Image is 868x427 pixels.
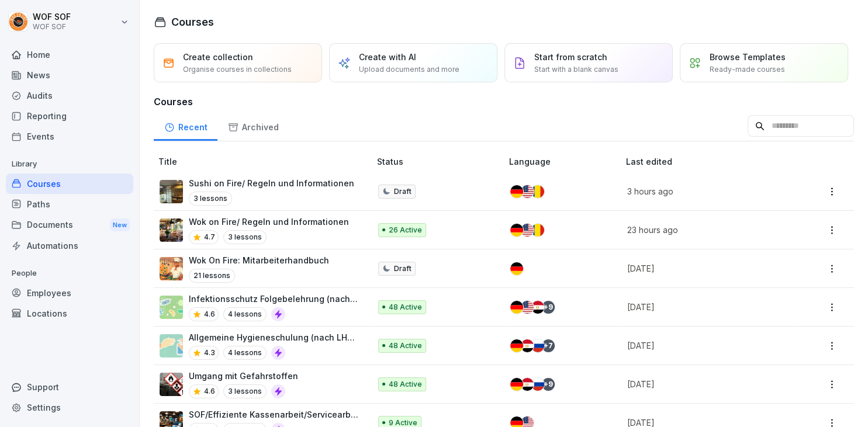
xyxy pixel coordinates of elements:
img: de.svg [510,224,523,237]
div: Documents [6,214,133,236]
p: 48 Active [389,341,422,351]
p: [DATE] [627,378,781,390]
p: Draft [394,186,411,197]
a: Courses [6,173,133,194]
p: Upload documents and more [359,64,459,75]
p: 3 lessons [223,230,267,244]
img: de.svg [510,339,523,352]
p: Title [158,155,372,168]
a: Audits [6,85,133,106]
p: [DATE] [627,339,781,352]
p: 4.3 [204,348,215,358]
p: 3 lessons [189,192,232,206]
img: us.svg [521,185,534,198]
p: Start with a blank canvas [534,64,618,75]
p: Umgang mit Gefahrstoffen [189,370,298,382]
p: Wok on Fire/ Regeln und Informationen [189,216,349,228]
div: + 9 [542,301,555,314]
p: 4.7 [204,232,215,242]
p: Create collection [183,51,253,63]
a: Paths [6,194,133,214]
p: SOF/Effiziente Kassenarbeit/Servicearbeit und Problemlösungen [189,408,358,421]
p: Start from scratch [534,51,607,63]
div: + 7 [542,339,555,352]
p: 3 hours ago [627,185,781,197]
img: frwdqtg89sszz569zmpf8cpg.png [160,257,183,280]
p: 3 lessons [223,384,267,398]
img: ro33qf0i8ndaw7nkfv0stvse.png [160,373,183,396]
img: us.svg [521,224,534,237]
img: ru.svg [531,378,544,391]
p: 4.6 [204,386,215,397]
div: + 9 [542,378,555,391]
p: Wok On Fire: Mitarbeiterhandbuch [189,254,329,266]
a: Settings [6,397,133,418]
p: Allgemeine Hygieneschulung (nach LHMV §4) [189,331,358,343]
p: [DATE] [627,262,781,275]
a: Events [6,126,133,147]
p: Draft [394,263,411,274]
a: Home [6,44,133,65]
img: ro.svg [531,185,544,198]
p: Browse Templates [710,51,786,63]
p: Organise courses in collections [183,64,292,75]
p: Infektionsschutz Folgebelehrung (nach §43 IfSG) [189,293,358,305]
p: 4 lessons [223,346,267,360]
div: New [110,218,130,232]
a: Archived [217,111,289,141]
p: People [6,264,133,283]
img: de.svg [510,262,523,275]
a: News [6,65,133,85]
p: 26 Active [389,225,422,235]
a: Locations [6,303,133,324]
p: WOF SOF [33,12,71,22]
p: WOF SOF [33,23,71,31]
h3: Courses [154,95,854,109]
img: de.svg [510,301,523,314]
p: Language [509,155,621,168]
img: lr4cevy699ul5vij1e34igg4.png [160,218,183,242]
p: Last edited [626,155,796,168]
img: de.svg [510,378,523,391]
img: ru.svg [531,339,544,352]
p: Library [6,155,133,173]
h1: Courses [171,14,214,30]
img: eg.svg [521,339,534,352]
img: eg.svg [531,301,544,314]
a: Reporting [6,106,133,126]
img: de.svg [510,185,523,198]
p: 23 hours ago [627,224,781,236]
p: 4.6 [204,309,215,320]
a: Employees [6,283,133,303]
p: 48 Active [389,379,422,390]
a: Automations [6,235,133,256]
img: tgff07aey9ahi6f4hltuk21p.png [160,296,183,319]
p: 21 lessons [189,269,235,283]
img: eg.svg [521,378,534,391]
img: nsy3j7j0359sgxoxlx1dqr88.png [160,180,183,203]
p: 48 Active [389,302,422,313]
p: [DATE] [627,301,781,313]
p: Create with AI [359,51,416,63]
img: us.svg [521,301,534,314]
p: Status [377,155,504,168]
p: 4 lessons [223,307,267,321]
p: Sushi on Fire/ Regeln und Informationen [189,177,354,189]
div: Support [6,377,133,397]
img: ro.svg [531,224,544,237]
p: Ready-made courses [710,64,785,75]
a: Recent [154,111,217,141]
